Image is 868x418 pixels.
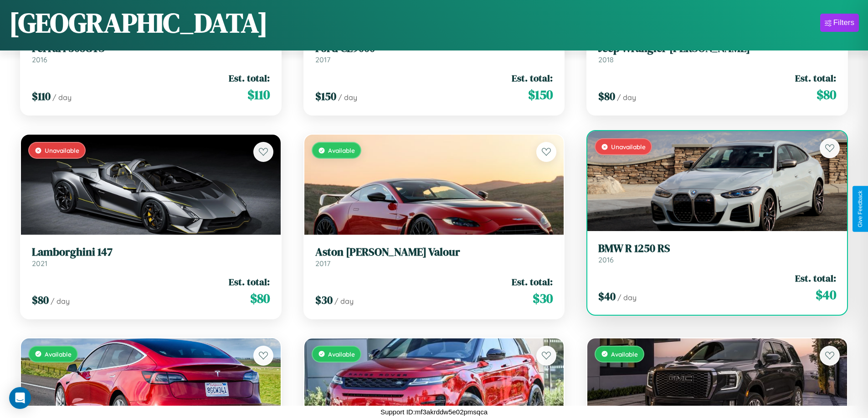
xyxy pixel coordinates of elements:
div: Open Intercom Messenger [9,387,31,409]
span: 2018 [598,55,614,64]
h3: BMW R 1250 RS [598,242,836,255]
span: $ 40 [816,286,836,304]
span: Unavailable [611,143,646,151]
span: Available [328,146,355,154]
span: Unavailable [45,146,79,154]
span: $ 80 [817,86,836,104]
h1: [GEOGRAPHIC_DATA] [9,4,268,41]
span: Est. total: [795,272,836,285]
span: $ 30 [315,292,333,307]
span: / day [338,93,357,102]
span: Est. total: [795,71,836,85]
span: / day [617,293,637,302]
span: Est. total: [229,71,270,85]
span: 2017 [315,55,330,64]
h3: Aston [PERSON_NAME] Valour [315,246,553,259]
span: Est. total: [512,275,553,288]
span: Available [328,350,355,358]
span: $ 110 [32,89,51,104]
span: / day [334,297,354,306]
a: Jeep Wrangler [PERSON_NAME]2018 [598,42,836,64]
h3: Lamborghini 147 [32,246,270,259]
h3: Jeep Wrangler [PERSON_NAME] [598,42,836,55]
span: Available [611,350,638,358]
span: $ 150 [528,86,553,104]
button: Filters [820,14,859,32]
span: / day [617,93,636,102]
span: 2021 [32,259,47,268]
span: $ 80 [598,89,615,104]
span: Est. total: [512,71,553,85]
span: / day [51,297,70,306]
a: Aston [PERSON_NAME] Valour2017 [315,246,553,268]
span: $ 40 [598,289,616,304]
a: BMW R 1250 RS2016 [598,242,836,264]
span: Est. total: [229,275,270,288]
span: 2016 [598,255,614,264]
p: Support ID: mf3akrddw5e02pmsqca [380,406,488,418]
span: / day [52,93,72,102]
span: 2017 [315,259,330,268]
span: $ 110 [247,86,270,104]
span: 2016 [32,55,47,64]
span: Available [45,350,72,358]
div: Give Feedback [857,191,863,227]
span: $ 150 [315,89,336,104]
a: Ford CL90002017 [315,42,553,64]
span: $ 30 [533,289,553,307]
span: $ 80 [32,292,49,307]
a: Lamborghini 1472021 [32,246,270,268]
a: Ferrari 308GTS2016 [32,42,270,64]
div: Filters [833,18,854,27]
span: $ 80 [250,289,270,307]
